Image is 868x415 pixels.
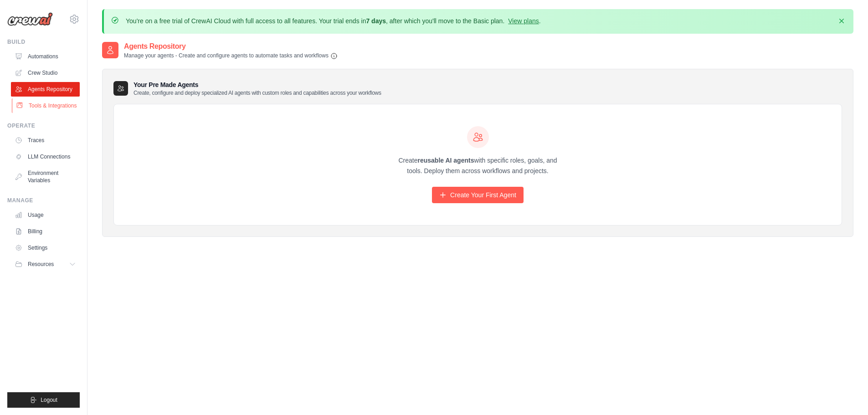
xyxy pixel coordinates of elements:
[28,261,54,268] span: Resources
[7,392,80,408] button: Logout
[432,187,524,203] a: Create Your First Agent
[417,157,474,164] strong: reusable AI agents
[7,12,53,26] img: Logo
[11,166,80,188] a: Environment Variables
[11,133,80,148] a: Traces
[11,257,80,272] button: Resources
[11,241,80,255] a: Settings
[7,122,80,129] div: Operate
[366,17,386,25] strong: 7 days
[11,49,80,64] a: Automations
[134,89,381,97] p: Create, configure and deploy specialized AI agents with custom roles and capabilities across your...
[134,80,381,97] h3: Your Pre Made Agents
[508,17,539,25] a: View plans
[11,66,80,80] a: Crew Studio
[11,208,80,222] a: Usage
[124,41,338,52] h2: Agents Repository
[11,149,80,164] a: LLM Connections
[124,52,338,60] p: Manage your agents - Create and configure agents to automate tasks and workflows
[11,224,80,239] a: Billing
[41,396,57,404] span: Logout
[7,38,80,46] div: Build
[126,16,541,26] p: You're on a free trial of CrewAI Cloud with full access to all features. Your trial ends in , aft...
[390,155,565,176] p: Create with specific roles, goals, and tools. Deploy them across workflows and projects.
[12,98,81,113] a: Tools & Integrations
[11,82,80,97] a: Agents Repository
[7,197,80,204] div: Manage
